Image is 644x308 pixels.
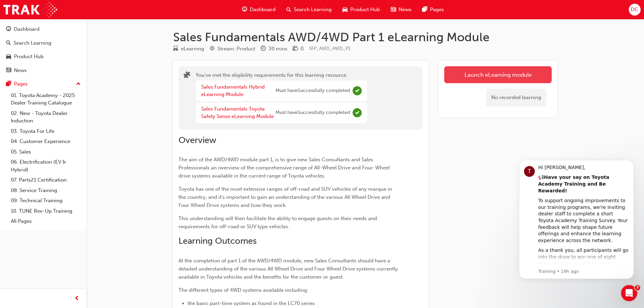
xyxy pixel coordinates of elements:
[430,6,444,14] span: Pages
[8,175,84,185] a: 07. Parts21 Certification
[353,108,362,117] span: Complete
[188,300,315,306] span: the basic part-time system as found in the LC70 series
[8,136,84,147] a: 04. Customer Experience
[350,6,380,14] span: Product Hub
[293,45,304,53] div: Price
[486,89,546,106] div: No recorded learning
[631,6,638,14] span: DC
[3,2,57,17] img: Trak
[14,67,27,74] div: News
[14,53,44,61] div: Product Hub
[6,40,11,46] span: search-icon
[217,45,255,53] div: Stream: Product
[14,39,51,47] div: Search Learning
[294,6,332,14] span: Search Learning
[181,45,204,53] div: eLearning
[173,45,204,53] div: Type
[3,78,84,90] button: Pages
[337,3,385,17] a: car-iconProduct Hub
[178,287,308,293] span: The different types of 4WD systems available including:
[76,80,81,89] span: up-icon
[210,45,255,53] div: Stream
[353,86,362,95] span: Complete
[14,25,40,33] div: Dashboard
[399,6,411,14] span: News
[8,126,84,137] a: 03. Toyota For Life
[201,84,265,98] a: Sales Fundamentals Hybrid eLearning Module
[14,80,28,88] div: Pages
[6,81,11,87] span: pages-icon
[8,185,84,196] a: 08. Service Training
[385,3,417,17] a: news-iconNews
[276,87,350,95] span: Must have Successfully completed
[178,236,257,246] span: Learning Outcomes
[237,3,281,17] a: guage-iconDashboard
[3,23,84,35] a: Dashboard
[444,66,552,83] a: Launch eLearning module
[629,4,641,16] button: DC
[74,294,79,303] span: prev-icon
[635,285,640,290] span: 7
[509,154,644,283] iframe: Intercom notifications message
[178,186,393,208] span: Toyota has one of the most extensive ranges of off-road and SUV vehicles of any marque in the cou...
[8,90,84,108] a: 01. Toyota Academy - 2025 Dealer Training Catalogue
[8,206,84,216] a: 10. TUNE Rev-Up Training
[178,215,378,230] span: This understanding will then facilitate the ability to engage guests on their needs and requireme...
[250,6,276,14] span: Dashboard
[6,68,11,74] span: news-icon
[6,26,11,32] span: guage-icon
[3,37,84,49] a: Search Learning
[342,5,348,14] span: car-icon
[8,147,84,157] a: 05. Sales
[201,106,274,120] a: Sales Fundamentals Toyota Safety Sense eLearning Module
[261,45,287,53] div: Duration
[6,54,11,60] span: car-icon
[309,46,351,51] span: Learning resource code
[178,135,216,145] span: Overview
[281,3,337,17] a: search-iconSearch Learning
[184,72,190,80] span: puzzle-icon
[8,195,84,206] a: 09. Technical Training
[178,157,391,179] span: The aim of the AWD/4WD module part 1, is to give new Sales Consultants and Sales Professionals an...
[3,50,84,63] a: Product Hub
[8,157,84,175] a: 06. Electrification (EV & Hybrid)
[3,64,84,77] a: News
[301,45,304,53] div: 0
[268,45,287,53] div: 30 mins
[621,285,637,301] iframe: Intercom live chat
[417,3,449,17] a: pages-iconPages
[178,258,399,280] span: At the completion of part 1 of the AWD/4WD module, new Sales Consultants should have a detailed u...
[293,46,298,52] span: money-icon
[173,30,557,45] h1: Sales Fundamentals AWD/4WD Part 1 eLearning Module
[8,108,84,126] a: 02. New - Toyota Dealer Induction
[261,46,266,52] span: clock-icon
[196,71,367,124] div: You've met the eligibility requirements for this learning resource.
[210,46,215,52] span: target-icon
[276,109,350,117] span: Must have Successfully completed
[391,5,396,14] span: news-icon
[8,216,84,227] a: All Pages
[173,46,178,52] span: learningResourceType_ELEARNING-icon
[3,22,84,78] button: DashboardSearch LearningProduct HubNews
[286,5,291,14] span: search-icon
[422,5,427,14] span: pages-icon
[242,5,247,14] span: guage-icon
